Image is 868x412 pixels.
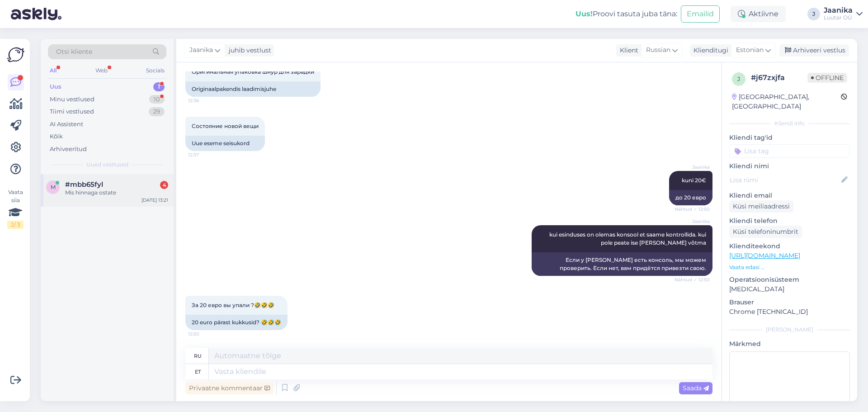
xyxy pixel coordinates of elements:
[729,226,802,238] div: Küsi telefoninumbrit
[779,44,849,57] div: Arhiveeri vestlus
[65,189,168,197] div: Mis hinnaga ostate
[676,164,710,170] span: Jaanika
[7,221,24,229] div: 2 / 3
[807,8,820,20] div: J
[185,136,265,151] div: Uue eseme seisukord
[729,144,850,158] input: Lisa tag
[7,188,24,229] div: Vaata siia
[729,298,850,307] p: Brauser
[56,47,92,57] span: Otsi kliente
[50,107,94,116] div: Tiimi vestlused
[144,65,166,76] div: Socials
[729,326,850,334] div: [PERSON_NAME]
[51,184,56,190] span: m
[736,45,764,55] span: Estonian
[50,145,87,154] div: Arhiveeritud
[729,242,850,251] p: Klienditeekond
[48,65,58,76] div: All
[669,190,712,205] div: до 20 евро
[729,216,850,226] p: Kliendi telefon
[188,331,222,337] span: 12:50
[729,339,850,349] p: Märkmed
[751,72,807,83] div: # j67zxjfa
[194,348,202,364] div: ru
[675,206,710,213] span: Nähtud ✓ 12:50
[50,120,83,129] div: AI Assistent
[188,97,222,104] span: 12:36
[729,133,850,142] p: Kliendi tag'id
[646,45,670,55] span: Russian
[729,263,850,271] p: Vaata edasi ...
[732,92,841,111] div: [GEOGRAPHIC_DATA], [GEOGRAPHIC_DATA]
[50,82,61,91] div: Uus
[824,14,853,21] div: Luutar OÜ
[149,95,165,104] div: 10
[824,7,863,21] a: JaanikaLuutar OÜ
[824,7,853,14] div: Jaanika
[683,384,709,392] span: Saada
[682,177,706,184] span: kuni 20€
[7,46,24,63] img: Askly Logo
[192,68,314,75] span: Оригинальная упаковка шнур для зарадки
[65,180,103,189] span: #mbb65fyl
[192,123,259,129] span: Состояние новой вещи
[676,218,710,225] span: Jaanika
[616,46,638,55] div: Klient
[195,364,201,379] div: et
[729,284,850,294] p: [MEDICAL_DATA]
[50,132,63,141] div: Kõik
[94,65,109,76] div: Web
[729,200,793,213] div: Küsi meiliaadressi
[576,9,677,19] div: Proovi tasuta juba täna:
[675,276,710,283] span: Nähtud ✓ 12:50
[86,161,128,169] span: Uued vestlused
[192,302,274,308] span: За 20 евро вы упали ?🤣🤣🤣
[730,175,840,185] input: Lisa nimi
[729,307,850,317] p: Chrome [TECHNICAL_ID]
[729,275,850,284] p: Operatsioonisüsteem
[729,251,800,260] a: [URL][DOMAIN_NAME]
[731,6,786,22] div: Aktiivne
[737,76,740,82] span: j
[729,119,850,128] div: Kliendi info
[153,82,165,91] div: 1
[188,152,222,158] span: 12:37
[185,315,288,330] div: 20 euro pärast kukkusid? 🤣🤣🤣
[576,9,593,18] b: Uus!
[681,5,720,23] button: Emailid
[50,95,94,104] div: Minu vestlused
[549,231,708,246] span: kui esinduses on olemas konsool et saame kontrollida. kui pole peate ise [PERSON_NAME] võtma
[189,45,213,55] span: Jaanika
[807,73,847,83] span: Offline
[690,46,728,55] div: Klienditugi
[185,382,274,394] div: Privaatne kommentaar
[160,181,168,189] div: 4
[149,107,165,116] div: 29
[185,81,321,97] div: Originaalpakendis laadimisjuhe
[729,191,850,200] p: Kliendi email
[532,252,712,276] div: Если у [PERSON_NAME] есть консоль, мы можем проверить. Если нет, вам придётся привезти свою.
[225,46,271,55] div: juhib vestlust
[142,197,168,204] div: [DATE] 13:21
[729,161,850,171] p: Kliendi nimi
